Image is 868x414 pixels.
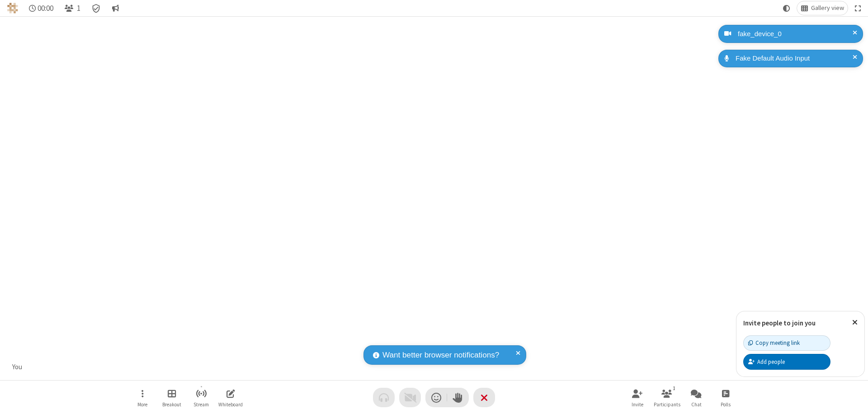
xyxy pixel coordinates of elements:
[129,385,156,410] button: Open menu
[691,402,702,407] span: Chat
[108,1,123,15] button: Conversation
[88,1,105,15] div: Meeting details Encryption enabled
[779,1,794,15] button: Using system theme
[743,335,830,351] button: Copy meeting link
[624,385,651,410] button: Invite participants (⌘+Shift+I)
[9,362,26,372] div: You
[7,3,18,14] img: QA Selenium DO NOT DELETE OR CHANGE
[447,388,469,407] button: Raise hand
[743,319,816,327] label: Invite people to join you
[632,402,643,407] span: Invite
[473,388,495,407] button: End or leave meeting
[670,384,678,392] div: 1
[193,402,209,407] span: Stream
[373,388,395,407] button: Audio problem - check your Internet connection or call by phone
[743,354,830,369] button: Add people
[162,402,181,407] span: Breakout
[735,29,856,39] div: fake_device_0
[399,388,421,407] button: Video
[61,1,84,15] button: Open participant list
[425,388,447,407] button: Send a reaction
[382,349,499,361] span: Want better browser notifications?
[158,385,185,410] button: Manage Breakout Rooms
[845,311,864,334] button: Close popover
[653,385,680,410] button: Open participant list
[38,4,53,13] span: 00:00
[721,402,731,407] span: Polls
[218,402,243,407] span: Whiteboard
[851,1,865,15] button: Fullscreen
[137,402,147,407] span: More
[732,53,856,64] div: Fake Default Audio Input
[797,1,848,15] button: Change layout
[77,4,80,13] span: 1
[188,385,215,410] button: Start streaming
[683,385,710,410] button: Open chat
[654,402,680,407] span: Participants
[712,385,739,410] button: Open poll
[748,339,800,347] div: Copy meeting link
[811,5,844,12] span: Gallery view
[217,385,244,410] button: Open shared whiteboard
[25,1,57,15] div: Timer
